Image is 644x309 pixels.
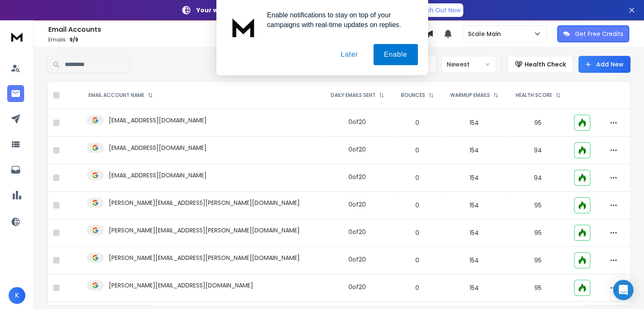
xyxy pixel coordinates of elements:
[398,284,437,292] p: 0
[109,281,253,290] p: [PERSON_NAME][EMAIL_ADDRESS][DOMAIN_NAME]
[507,164,569,192] td: 94
[227,10,260,44] img: notification icon
[507,192,569,219] td: 95
[398,201,437,210] p: 0
[88,92,153,99] div: EMAIL ACCOUNT NAME
[398,256,437,265] p: 0
[442,109,507,137] td: 154
[8,287,25,304] button: K
[348,283,366,291] div: 0 of 20
[442,219,507,247] td: 154
[507,219,569,247] td: 95
[331,92,376,99] p: DAILY EMAILS SENT
[398,229,437,237] p: 0
[442,274,507,302] td: 154
[348,200,366,209] div: 0 of 20
[507,274,569,302] td: 95
[109,143,207,152] p: [EMAIL_ADDRESS][DOMAIN_NAME]
[507,247,569,274] td: 95
[442,137,507,164] td: 154
[442,247,507,274] td: 154
[613,280,633,300] div: Open Intercom Messenger
[398,174,437,182] p: 0
[348,228,366,236] div: 0 of 20
[516,92,552,99] p: HEALTH SCORE
[348,173,366,181] div: 0 of 20
[442,164,507,192] td: 154
[507,137,569,164] td: 94
[348,118,366,126] div: 0 of 20
[109,199,300,207] p: [PERSON_NAME][EMAIL_ADDRESS][PERSON_NAME][DOMAIN_NAME]
[373,44,418,65] button: Enable
[507,109,569,137] td: 95
[348,145,366,154] div: 0 of 20
[109,116,207,124] p: [EMAIL_ADDRESS][DOMAIN_NAME]
[330,44,368,65] button: Later
[442,192,507,219] td: 154
[348,255,366,264] div: 0 of 20
[398,146,437,154] p: 0
[109,171,207,179] p: [EMAIL_ADDRESS][DOMAIN_NAME]
[450,92,490,99] p: WARMUP EMAILS
[109,226,300,235] p: [PERSON_NAME][EMAIL_ADDRESS][PERSON_NAME][DOMAIN_NAME]
[260,10,418,30] div: Enable notifications to stay on top of your campaigns with real-time updates on replies.
[109,254,300,262] p: [PERSON_NAME][EMAIL_ADDRESS][PERSON_NAME][DOMAIN_NAME]
[398,119,437,127] p: 0
[401,92,425,99] p: BOUNCES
